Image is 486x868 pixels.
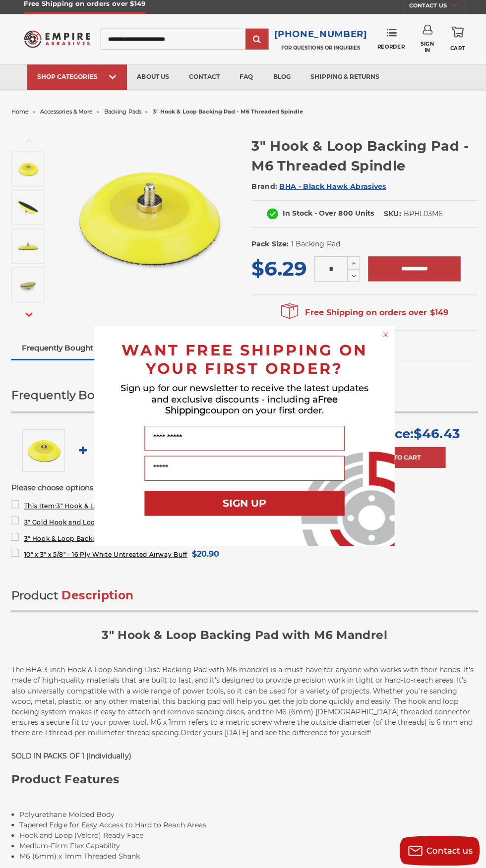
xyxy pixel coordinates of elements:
button: SIGN UP [144,489,342,514]
button: Close dialog [378,329,388,339]
span: WANT FREE SHIPPING ON YOUR FIRST ORDER? [121,340,365,377]
span: Contact us [424,841,470,851]
span: Sign up for our newsletter to receive the latest updates and exclusive discounts - including a co... [120,382,366,414]
button: Contact us [397,831,476,861]
span: Free Shipping [164,393,336,414]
